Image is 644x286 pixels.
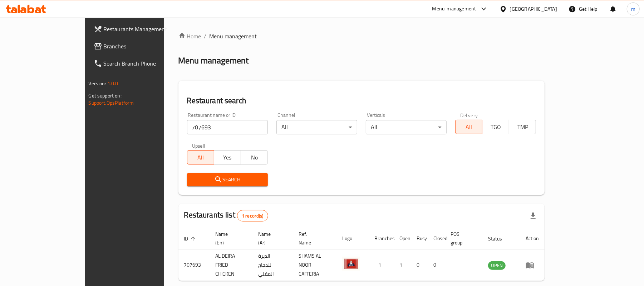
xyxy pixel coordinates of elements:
[411,249,428,281] td: 0
[89,91,122,100] span: Get support on:
[293,249,336,281] td: SHAMS AL NOOR CAFTERIA
[217,152,238,163] span: Yes
[460,113,478,118] label: Delivery
[178,55,249,66] h2: Menu management
[237,210,268,221] div: Total records count
[204,32,207,40] li: /
[488,261,506,270] span: OPEN
[520,228,545,249] th: Action
[216,230,244,247] span: Name (En)
[187,173,268,186] button: Search
[342,255,360,273] img: AL DEIRA FRIED CHICKEN
[193,175,262,184] span: Search
[366,120,447,134] div: All
[369,228,394,249] th: Branches
[214,150,241,165] button: Yes
[451,230,474,247] span: POS group
[512,122,533,132] span: TMP
[336,228,369,249] th: Logo
[88,55,193,72] a: Search Branch Phone
[104,25,187,33] span: Restaurants Management
[104,59,187,68] span: Search Branch Phone
[178,249,210,281] td: 707693
[244,152,265,163] span: No
[104,42,187,51] span: Branches
[237,213,268,219] span: 1 record(s)
[187,120,268,134] input: Search for restaurant name or ID..
[428,249,445,281] td: 0
[411,228,428,249] th: Busy
[432,5,476,13] div: Menu-management
[509,120,536,134] button: TMP
[428,228,445,249] th: Closed
[187,95,536,106] h2: Restaurant search
[187,150,214,165] button: All
[482,120,509,134] button: TGO
[394,228,411,249] th: Open
[252,249,293,281] td: الديرة للدجاج المقلي
[184,234,198,243] span: ID
[107,79,118,88] span: 1.0.0
[178,228,545,281] table: enhanced table
[485,122,506,132] span: TGO
[276,120,357,134] div: All
[631,5,635,13] span: m
[526,261,539,270] div: Menu
[369,249,394,281] td: 1
[455,120,482,134] button: All
[88,38,193,55] a: Branches
[488,234,511,243] span: Status
[299,230,328,247] span: Ref. Name
[192,143,205,148] label: Upsell
[525,207,542,224] div: Export file
[89,98,134,108] a: Support.OpsPlatform
[394,249,411,281] td: 1
[241,150,268,165] button: No
[190,152,211,163] span: All
[89,79,106,88] span: Version:
[510,5,557,13] div: [GEOGRAPHIC_DATA]
[210,249,252,281] td: AL DEIRA FRIED CHICKEN
[210,32,257,40] span: Menu management
[258,230,284,247] span: Name (Ar)
[488,261,506,270] div: OPEN
[88,20,193,38] a: Restaurants Management
[184,210,268,221] h2: Restaurants list
[178,32,545,40] nav: breadcrumb
[458,122,480,132] span: All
